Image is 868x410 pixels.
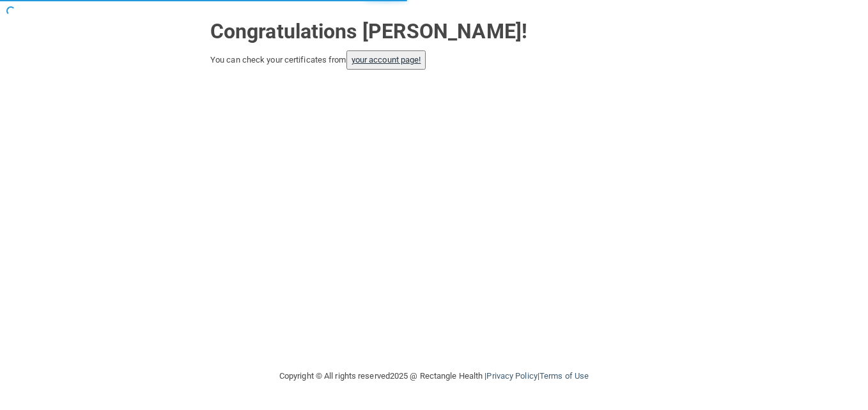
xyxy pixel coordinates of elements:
a: your account page! [352,55,421,65]
a: Privacy Policy [486,371,537,381]
strong: Congratulations [PERSON_NAME]! [210,19,527,43]
div: You can check your certificates from [210,50,658,70]
a: Terms of Use [539,371,589,381]
div: Copyright © All rights reserved 2025 @ Rectangle Health | | [201,356,667,397]
button: your account page! [346,50,426,70]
